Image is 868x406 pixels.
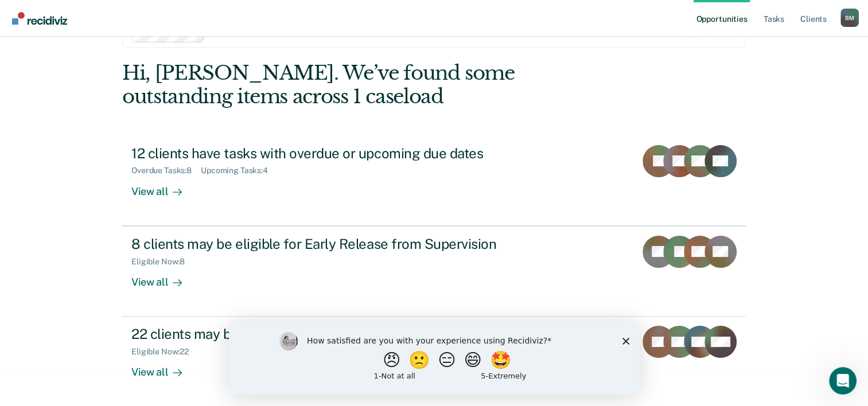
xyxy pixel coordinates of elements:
[131,166,201,175] div: Overdue Tasks : 8
[131,257,194,267] div: Eligible Now : 8
[12,12,67,25] img: Recidiviz
[840,9,859,27] div: B M
[131,357,196,379] div: View all
[122,136,746,226] a: 12 clients have tasks with overdue or upcoming due datesOverdue Tasks:8Upcoming Tasks:4View all
[131,236,534,252] div: 8 clients may be eligible for Early Release from Supervision
[131,145,534,162] div: 12 clients have tasks with overdue or upcoming due dates
[829,367,857,395] iframe: Intercom live chat
[131,347,198,357] div: Eligible Now : 22
[122,61,621,108] div: Hi, [PERSON_NAME]. We’ve found some outstanding items across 1 caseload
[122,226,746,317] a: 8 clients may be eligible for Early Release from SupervisionEligible Now:8View all
[201,166,277,175] div: Upcoming Tasks : 4
[131,266,196,288] div: View all
[229,321,640,395] iframe: Survey by Kim from Recidiviz
[840,9,859,27] button: Profile dropdown button
[131,175,196,198] div: View all
[131,326,534,342] div: 22 clients may be eligible for Annual Report Status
